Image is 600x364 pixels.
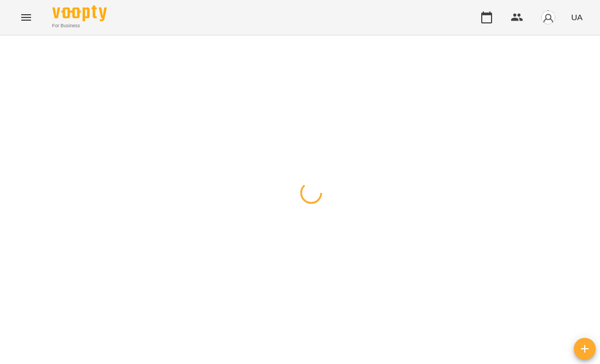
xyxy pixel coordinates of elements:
img: avatar_s.png [541,10,556,25]
span: UA [571,11,583,23]
button: UA [567,7,587,27]
span: For Business [52,22,107,29]
button: Menu [13,4,39,31]
img: Voopty Logo [52,5,107,21]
